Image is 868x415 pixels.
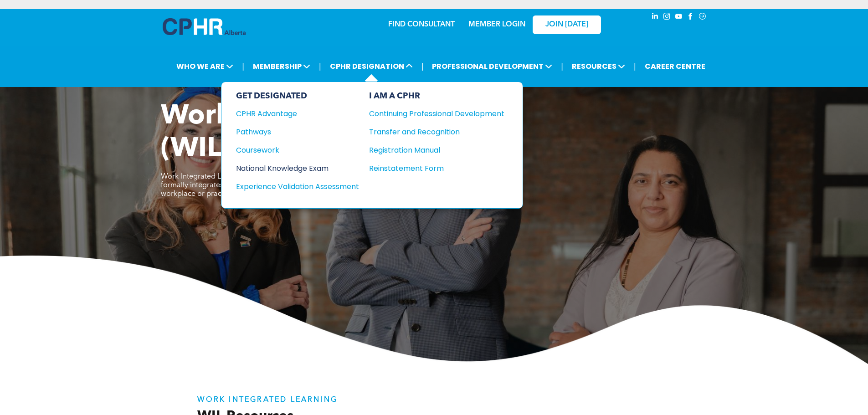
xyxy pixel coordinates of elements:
a: JOIN [DATE] [533,15,601,34]
a: Transfer and Recognition [369,126,504,138]
a: facebook [686,11,696,24]
span: MEMBERSHIP [250,58,313,75]
img: A blue and white logo for cp alberta [163,18,246,35]
a: linkedin [650,11,660,24]
a: Coursework [236,144,359,156]
a: instagram [662,11,672,24]
div: National Knowledge Exam [236,163,347,174]
span: JOIN [DATE] [545,20,588,29]
div: I AM A CPHR [369,91,504,101]
li: | [634,57,636,76]
span: Work-Integrated Learning is a form of curricular experiential education that formally integrates ... [161,173,429,198]
span: WHO WE ARE [174,58,236,75]
div: Registration Manual [369,144,491,156]
a: FIND CONSULTANT [388,21,455,28]
span: RESOURCES [569,58,628,75]
li: | [421,57,424,76]
a: MEMBER LOGIN [468,21,525,28]
a: Social network [698,11,708,24]
a: Reinstatement Form [369,163,504,174]
span: PROFESSIONAL DEVELOPMENT [429,58,555,75]
div: Coursework [236,144,347,156]
strong: WORK INTEGRATED LEARNING [197,396,338,404]
a: Pathways [236,126,359,138]
div: Reinstatement Form [369,163,491,174]
div: Experience Validation Assessment [236,181,347,192]
div: Continuing Professional Development [369,108,491,119]
li: | [242,57,244,76]
div: Transfer and Recognition [369,126,491,138]
a: National Knowledge Exam [236,163,359,174]
div: GET DESIGNATED [236,91,359,101]
a: CPHR Advantage [236,108,359,119]
a: Experience Validation Assessment [236,181,359,192]
div: CPHR Advantage [236,108,347,119]
li: | [319,57,321,76]
li: | [561,57,563,76]
a: Continuing Professional Development [369,108,504,119]
a: CAREER CENTRE [642,58,708,75]
span: CPHR DESIGNATION [327,58,416,75]
a: youtube [674,11,684,24]
span: Work-Integrated Learning (WIL) [161,103,504,163]
div: Pathways [236,126,347,138]
a: Registration Manual [369,144,504,156]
